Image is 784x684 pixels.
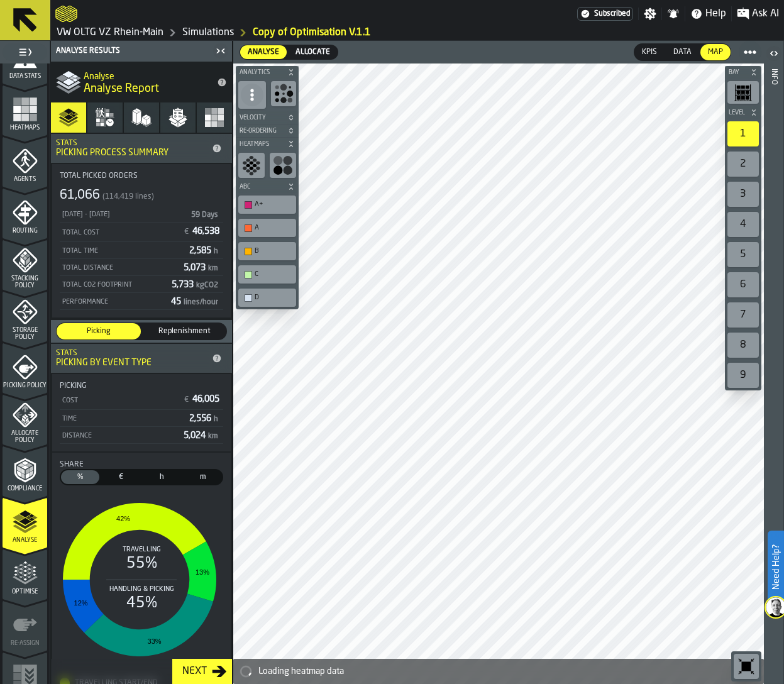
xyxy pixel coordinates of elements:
[3,136,47,187] li: menu Agents
[60,259,223,276] div: StatList-item-Total Distance
[3,275,47,289] span: Stacking Policy
[184,299,218,306] span: lines/hour
[241,245,294,258] div: B
[732,6,784,21] label: button-toggle-Ask AI
[184,228,189,236] span: €
[60,293,223,310] div: StatList-item-Performance
[141,323,227,340] label: button-switch-multi-Replenishment
[51,62,232,102] div: title-Analyse Report
[727,121,759,146] div: 1
[102,192,154,201] span: (114,419 lines)
[60,242,223,259] div: StatList-item-Total Time
[236,263,299,286] div: button-toolbar-undefined
[639,8,661,20] label: button-toggle-Settings
[141,469,182,485] label: button-switch-multi-Time
[60,172,223,180] div: Title
[727,272,759,297] div: 6
[189,246,221,255] span: 2,585
[236,124,299,137] button: button-
[258,666,759,676] div: Loading heatmap data
[764,41,783,684] header: Info
[56,148,207,158] div: Picking Process Summary
[237,184,285,190] span: ABC
[3,228,47,234] span: Routing
[214,248,218,255] span: h
[57,323,141,339] div: thumb
[241,155,262,175] svg: show zones
[60,382,223,390] div: Title
[752,6,779,21] span: Ask AI
[577,7,633,21] div: Menu Subscription
[184,263,221,272] span: 5,073
[725,79,761,106] div: button-toolbar-undefined
[53,47,212,55] div: Analyse Results
[101,469,141,485] label: button-switch-multi-Cost
[245,47,282,58] span: Analyse
[241,198,294,211] div: A+
[236,656,307,681] a: logo-header
[60,382,86,390] span: Picking
[60,460,223,469] div: Title
[60,469,101,485] label: button-switch-multi-Share
[3,600,47,651] li: menu Re-assign
[60,276,223,293] div: StatList-item-Total CO2 Footprint
[56,358,207,368] div: Picking by event type
[241,291,294,304] div: D
[236,111,299,124] button: button-
[671,47,694,58] span: Data
[236,240,299,263] div: button-toolbar-undefined
[143,470,181,484] div: thumb
[236,286,299,309] div: button-toolbar-undefined
[725,300,761,330] div: button-toolbar-undefined
[52,374,231,451] div: stat-Picking
[665,43,700,61] label: button-switch-multi-Data
[60,172,138,180] span: Total Picked Orders
[727,152,759,177] div: 2
[172,280,221,289] span: 5,733
[60,410,223,427] div: StatList-item-Time
[177,664,212,679] div: Next
[144,472,180,483] span: h
[685,6,731,21] label: button-toggle-Help
[84,69,209,82] h2: Sub Title
[147,326,221,337] span: Replenishment
[62,472,98,483] span: %
[62,211,184,219] div: [DATE] - [DATE]
[171,297,221,306] span: 45
[236,180,299,193] button: button-
[268,79,299,111] div: button-toolbar-undefined
[725,360,761,390] div: button-toolbar-undefined
[725,119,761,149] div: button-toolbar-undefined
[288,45,338,59] div: thumb
[52,164,231,317] div: stat-Total Picked Orders
[236,193,299,216] div: button-toolbar-undefined
[666,44,699,60] div: thumb
[60,390,223,410] div: StatList-item-Cost
[726,109,748,116] span: Level
[84,82,159,96] span: Analyse Report
[255,201,292,209] div: A+
[3,497,47,548] li: menu Analyse
[184,470,222,484] div: thumb
[3,485,47,492] span: Compliance
[705,6,726,21] span: Help
[236,66,299,79] button: button-
[255,294,292,302] div: D
[731,651,761,681] div: button-toolbar-undefined
[727,182,759,207] div: 3
[62,397,177,405] div: Cost
[236,216,299,240] div: button-toolbar-undefined
[236,150,267,180] div: button-toolbar-undefined
[51,41,232,62] header: Analyse Results
[62,247,184,255] div: Total Time
[60,206,223,223] div: StatList-item-31/05/2025 - 07/08/2025
[192,395,219,404] span: 46,005
[769,532,783,602] label: Need Help?
[102,470,140,484] div: thumb
[3,394,47,444] li: menu Allocate Policy
[237,141,285,148] span: Heatmaps
[142,323,226,339] div: thumb
[725,209,761,240] div: button-toolbar-undefined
